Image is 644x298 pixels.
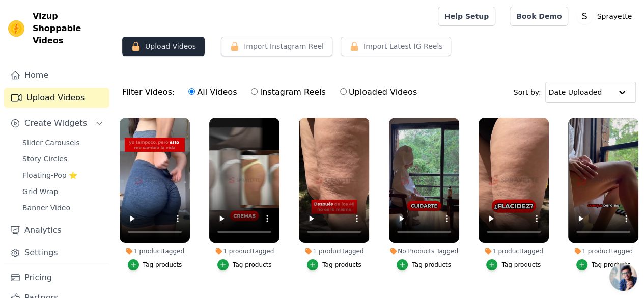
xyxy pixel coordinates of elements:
[582,11,587,21] text: S
[16,201,109,215] a: Banner Video
[363,41,443,51] span: Import Latest IG Reels
[16,168,109,182] a: Floating-Pop ⭐
[16,152,109,166] a: Story Circles
[233,261,272,269] div: Tag products
[16,184,109,199] a: Grid Wrap
[438,7,495,26] a: Help Setup
[501,261,541,269] div: Tag products
[188,88,195,95] input: All Videos
[340,86,417,99] label: Uploaded Videos
[22,170,77,180] span: Floating-Pop ⭐
[514,82,636,103] div: Sort by:
[217,259,272,270] button: Tag products
[592,261,631,269] div: Tag products
[221,37,332,56] button: Import Instagram Reel
[307,259,361,270] button: Tag products
[340,88,347,95] input: Uploaded Videos
[486,259,541,270] button: Tag products
[576,259,631,270] button: Tag products
[397,259,451,270] button: Tag products
[16,136,109,150] a: Slider Carousels
[4,267,109,288] a: Pricing
[341,37,452,56] button: Import Latest IG Reels
[389,247,459,255] div: No Products Tagged
[4,65,109,86] a: Home
[22,186,58,197] span: Grid Wrap
[22,203,70,213] span: Banner Video
[510,7,568,26] a: Book Demo
[299,247,369,255] div: 1 product tagged
[120,247,190,255] div: 1 product tagged
[22,154,67,164] span: Story Circles
[33,10,105,47] span: Vizup Shoppable Videos
[122,80,423,104] div: Filter Videos:
[143,261,182,269] div: Tag products
[4,242,109,263] a: Settings
[4,88,109,108] a: Upload Videos
[4,220,109,240] a: Analytics
[209,247,279,255] div: 1 product tagged
[24,117,87,129] span: Create Widgets
[609,263,637,291] a: Chat abierto
[250,86,326,99] label: Instagram Reels
[251,88,258,95] input: Instagram Reels
[479,247,549,255] div: 1 product tagged
[8,20,24,37] img: Vizup
[412,261,451,269] div: Tag products
[4,113,109,133] button: Create Widgets
[188,86,237,99] label: All Videos
[593,7,636,25] p: Sprayette
[128,259,182,270] button: Tag products
[122,37,205,56] button: Upload Videos
[568,247,638,255] div: 1 product tagged
[322,261,361,269] div: Tag products
[22,138,80,148] span: Slider Carousels
[576,7,636,25] button: S Sprayette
